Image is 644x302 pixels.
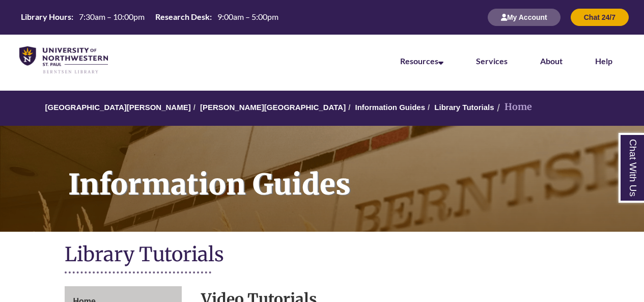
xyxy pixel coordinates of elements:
[571,9,629,26] button: Chat 24/7
[434,103,494,112] a: Library Tutorials
[488,9,561,26] button: My Account
[19,46,108,74] img: UNWSP Library Logo
[571,13,629,21] a: Chat 24/7
[217,12,278,21] span: 9:00am – 5:00pm
[595,56,612,66] a: Help
[355,103,425,112] a: Information Guides
[17,11,75,22] th: Library Hours:
[65,242,580,269] h1: Library Tutorials
[488,13,561,21] a: My Account
[151,11,213,22] th: Research Desk:
[17,11,283,23] a: Hours Today
[57,126,644,218] h1: Information Guides
[200,103,346,112] a: [PERSON_NAME][GEOGRAPHIC_DATA]
[45,103,191,112] a: [GEOGRAPHIC_DATA][PERSON_NAME]
[540,56,563,66] a: About
[79,12,145,21] span: 7:30am – 10:00pm
[476,56,508,66] a: Services
[494,100,532,115] li: Home
[400,56,443,66] a: Resources
[17,11,283,22] table: Hours Today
